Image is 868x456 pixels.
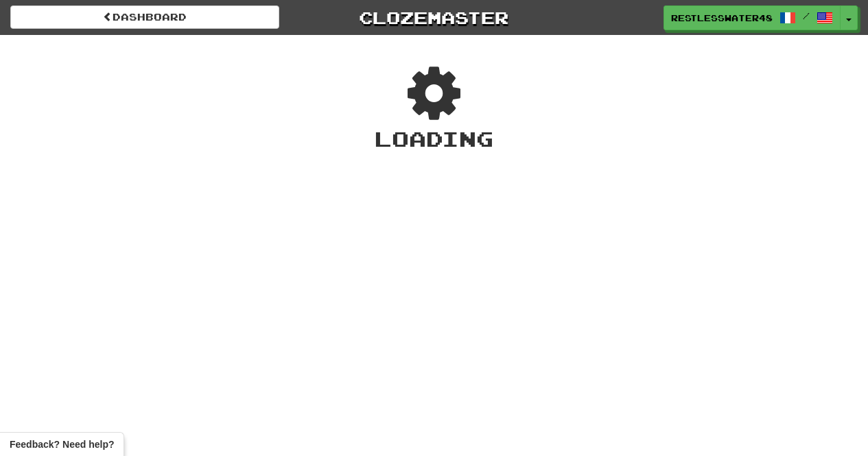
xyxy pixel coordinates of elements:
span: RestlessWater4830 [671,12,773,24]
a: RestlessWater4830 / [664,5,841,30]
a: Clozemaster [300,5,569,29]
span: Open feedback widget [10,437,114,451]
a: Dashboard [10,5,279,29]
span: / [803,11,810,21]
